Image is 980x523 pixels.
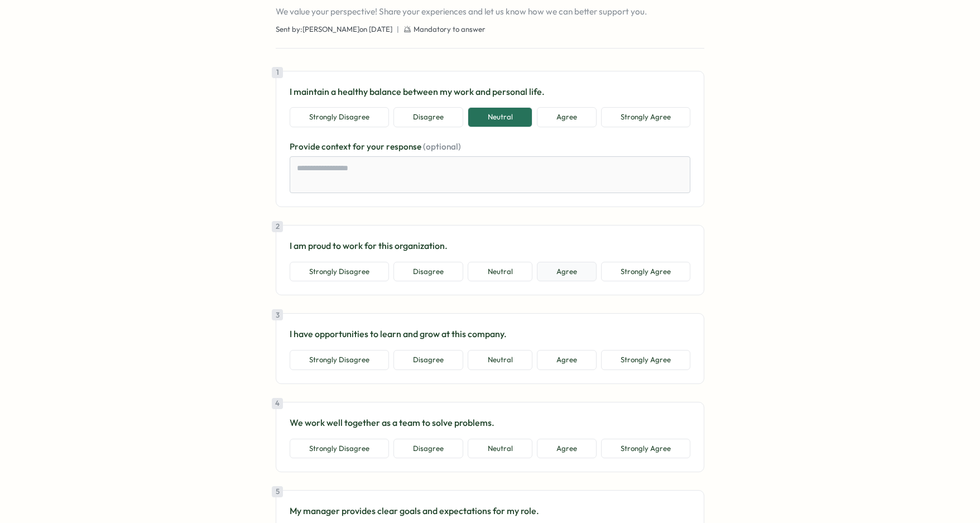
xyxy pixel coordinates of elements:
span: (optional) [423,141,461,152]
div: 4 [272,398,283,409]
button: Agree [537,350,597,370]
span: Mandatory to answer [414,25,486,35]
button: Strongly Disagree [290,262,389,282]
button: Strongly Agree [601,107,690,127]
button: Strongly Disagree [290,107,389,127]
p: I have opportunities to learn and grow at this company. [290,327,690,341]
div: 1 [272,67,283,78]
button: Strongly Agree [601,439,690,459]
button: Neutral [468,350,532,370]
span: Sent by: [PERSON_NAME] on [DATE] [276,25,392,35]
button: Disagree [393,262,463,282]
p: I am proud to work for this organization. [290,239,690,253]
button: Strongly Disagree [290,350,389,370]
button: Strongly Agree [601,262,690,282]
button: Neutral [468,107,532,127]
button: Neutral [468,262,532,282]
button: Agree [537,439,597,459]
span: context [321,141,353,152]
span: for [353,141,367,152]
div: 5 [272,486,283,497]
button: Neutral [468,439,532,459]
span: | [397,25,399,35]
button: Strongly Disagree [290,439,389,459]
p: We value your perspective! Share your experiences and let us know how we can better support you. [276,6,704,18]
span: your [367,141,386,152]
button: Disagree [393,350,463,370]
div: 3 [272,309,283,320]
span: response [386,141,423,152]
p: My manager provides clear goals and expectations for my role. [290,504,690,518]
div: 2 [272,221,283,232]
button: Disagree [393,439,463,459]
span: Provide [290,141,321,152]
p: We work well together as a team to solve problems. [290,416,690,430]
button: Agree [537,262,597,282]
p: I maintain a healthy balance between my work and personal life. [290,85,690,99]
button: Disagree [393,107,463,127]
button: Agree [537,107,597,127]
button: Strongly Agree [601,350,690,370]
